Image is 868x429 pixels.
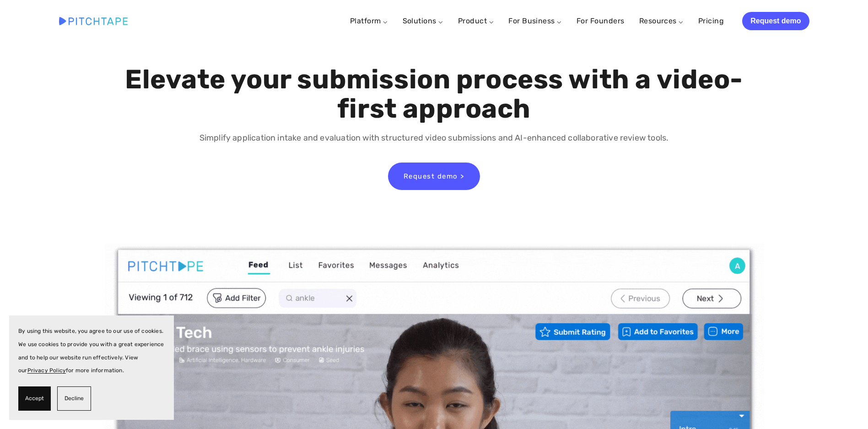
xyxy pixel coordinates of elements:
[25,392,44,405] span: Accept
[59,17,128,25] img: Pitchtape | Video Submission Management Software
[698,13,724,29] a: Pricing
[822,385,868,429] iframe: Chat Widget
[388,163,480,190] a: Request demo >
[18,386,51,411] button: Accept
[9,315,174,420] section: Cookie banner
[742,12,809,30] a: Request demo
[27,367,66,374] a: Privacy Policy
[123,65,745,124] h1: Elevate your submission process with a video-first approach
[508,16,562,25] a: For Business ⌵
[577,13,625,29] a: For Founders
[65,392,84,405] span: Decline
[458,16,494,25] a: Product ⌵
[57,386,91,411] button: Decline
[403,16,443,25] a: Solutions ⌵
[639,16,684,25] a: Resources ⌵
[350,16,388,25] a: Platform ⌵
[18,325,165,377] p: By using this website, you agree to our use of cookies. We use cookies to provide you with a grea...
[123,131,745,145] p: Simplify application intake and evaluation with structured video submissions and AI-enhanced coll...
